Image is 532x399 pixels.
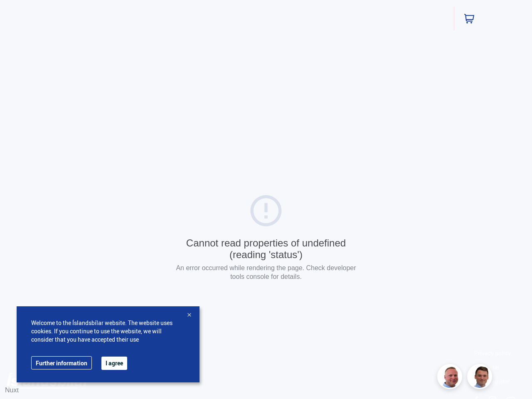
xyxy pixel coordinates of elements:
[31,356,92,369] a: Further information
[474,349,511,357] a: Privacy policy
[438,365,463,390] img: siFngHWaQ9KaOqBr.png
[7,3,32,28] button: Opna LiveChat spjallviðmót
[5,387,19,394] a: Nuxt
[172,237,360,260] div: Cannot read properties of undefined (reading 'status')
[468,365,493,390] img: FbJEzSuNWCJXmdc-.webp
[172,264,360,281] p: An error occurred while rendering the page. Check developer tools console for details.
[31,319,185,344] span: Welcome to the Íslandsbílar website. The website uses cookies. If you continue to use the website...
[474,363,500,371] a: Skilmalar
[101,357,127,370] button: I agree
